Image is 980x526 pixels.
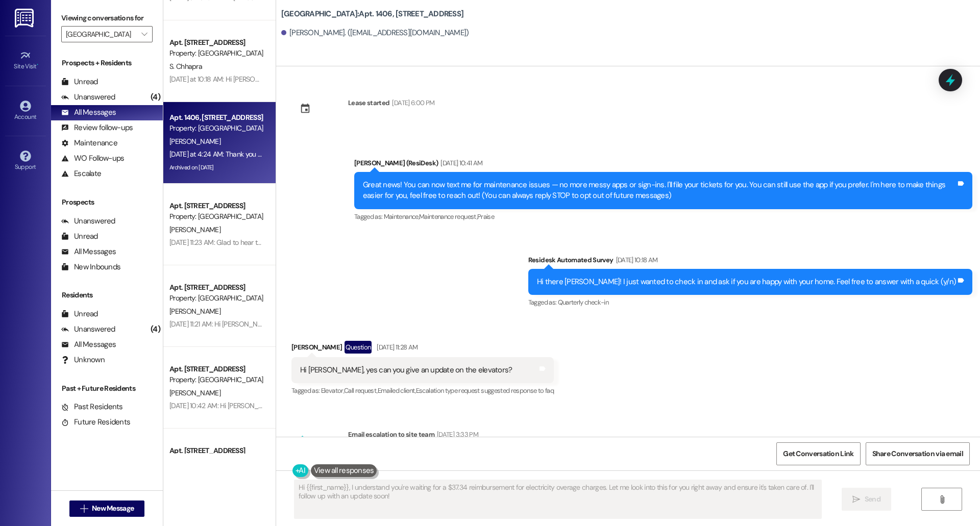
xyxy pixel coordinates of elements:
div: Prospects + Residents [51,58,163,68]
div: All Messages [61,246,116,257]
div: Tagged as: [291,383,554,398]
textarea: Hi {{first_name}}, I understand you're waiting for a $37.34 reimbursement for electricity overage... [295,480,821,518]
span: Emailed client , [378,386,416,395]
div: Apt. [STREET_ADDRESS] [169,364,264,374]
div: [DATE] 11:23 AM: Glad to hear that! Have a wonderful [PERSON_NAME]! [169,238,377,247]
div: [DATE] 10:41 AM [438,158,482,168]
div: Question [345,341,372,354]
div: Property: [GEOGRAPHIC_DATA] [169,123,264,134]
b: [GEOGRAPHIC_DATA]: Apt. 1406, [STREET_ADDRESS] [281,9,463,19]
div: Unread [61,309,98,319]
div: [PERSON_NAME]. ([EMAIL_ADDRESS][DOMAIN_NAME]) [281,28,469,38]
div: Past + Future Residents [51,383,163,394]
div: Maintenance [61,138,117,148]
div: Tagged as: [354,209,972,224]
a: Support [5,147,46,175]
span: [PERSON_NAME] [169,388,220,397]
i:  [141,30,147,38]
span: [PERSON_NAME] [169,307,220,316]
span: Praise [477,212,494,221]
div: Property: [GEOGRAPHIC_DATA] [169,374,264,385]
label: Viewing conversations for [61,10,153,26]
div: [PERSON_NAME] (ResiDesk) [354,158,972,172]
div: Apt. [STREET_ADDRESS] [169,201,264,211]
span: Elevator , [321,386,344,395]
button: Share Conversation via email [866,442,970,465]
input: All communities [66,26,136,42]
div: Future Residents [61,417,130,428]
span: Quarterly check-in [558,298,608,307]
div: WO Follow-ups [61,153,124,164]
div: [DATE] 3:33 PM [434,429,478,440]
span: Call request , [344,386,378,395]
div: Property: [GEOGRAPHIC_DATA] [169,211,264,222]
a: Account [5,97,46,125]
div: All Messages [61,339,116,350]
div: [DATE] 6:00 PM [389,97,434,108]
div: New Inbounds [61,262,120,272]
div: (4) [148,321,163,337]
button: Send [842,488,891,511]
span: [PERSON_NAME] [169,225,220,234]
button: Get Conversation Link [776,442,860,465]
button: New Message [69,500,145,517]
a: Site Visit • [5,47,46,74]
div: [DATE] 11:28 AM [374,342,418,353]
span: Get Conversation Link [783,448,853,459]
div: All Messages [61,107,116,118]
div: Great news! You can now text me for maintenance issues — no more messy apps or sign-ins. I'll fil... [363,180,956,202]
div: Unread [61,231,98,242]
div: Apt. [STREET_ADDRESS] [169,37,264,48]
span: • [37,61,38,68]
div: [DATE] at 4:24 AM: Thank you for your message. Our offices are currently closed, but we will cont... [169,149,796,159]
i:  [852,495,860,504]
div: Residesk Automated Survey [528,255,972,269]
div: Lease started [348,97,390,108]
span: Maintenance , [384,212,419,221]
span: Maintenance request , [419,212,477,221]
div: Apt. 1406, [STREET_ADDRESS] [169,112,264,123]
div: Property: [GEOGRAPHIC_DATA] [169,48,264,59]
div: Property: [GEOGRAPHIC_DATA] [169,293,264,304]
div: Email escalation to site team [348,429,680,443]
span: [PERSON_NAME] [169,137,220,146]
img: ResiDesk Logo [15,9,36,28]
div: Escalate [61,168,101,179]
span: New Message [92,503,134,514]
div: Archived on [DATE] [168,161,265,174]
div: Unanswered [61,324,115,335]
div: Unknown [61,355,105,365]
div: Residents [51,290,163,300]
div: Prospects [51,197,163,208]
div: [PERSON_NAME] [291,341,554,357]
i:  [80,505,88,513]
span: Share Conversation via email [872,448,963,459]
div: Apt. [STREET_ADDRESS] [169,445,264,456]
div: Past Residents [61,402,123,412]
div: Tagged as: [528,295,972,310]
div: (4) [148,89,163,105]
div: Unanswered [61,216,115,227]
div: [DATE] 10:18 AM [614,255,658,265]
div: [DATE] at 10:18 AM: Hi [PERSON_NAME]! I'm checking in on your latest work order (Living Room: Win... [169,74,771,84]
div: Unanswered [61,92,115,103]
span: S. Chhapra [169,62,202,71]
div: Hi [PERSON_NAME], yes can you give an update on the elevators? [300,365,512,375]
div: Hi there [PERSON_NAME]! I just wanted to check in and ask if you are happy with your home. Feel f... [537,277,956,287]
i:  [938,495,946,504]
div: Review follow-ups [61,122,133,133]
span: Send [865,494,880,505]
span: Escalation type request suggested response to faq [416,386,554,395]
div: Apt. [STREET_ADDRESS] [169,282,264,293]
div: Unread [61,77,98,87]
